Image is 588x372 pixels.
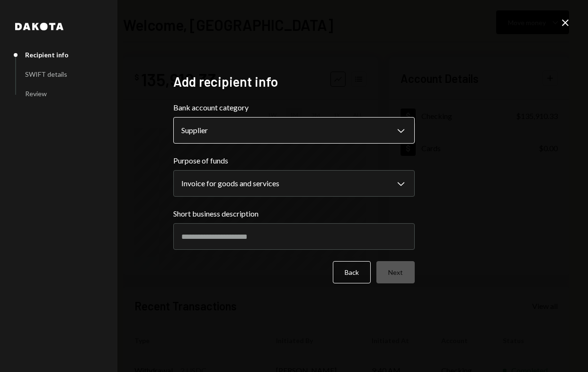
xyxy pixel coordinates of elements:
[173,73,415,91] h2: Add recipient info
[173,117,415,144] button: Bank account category
[173,170,415,197] button: Purpose of funds
[333,261,371,283] button: Back
[173,208,415,219] label: Short business description
[25,51,69,59] div: Recipient info
[25,90,47,98] div: Review
[25,70,67,78] div: SWIFT details
[173,102,415,113] label: Bank account category
[173,155,415,166] label: Purpose of funds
